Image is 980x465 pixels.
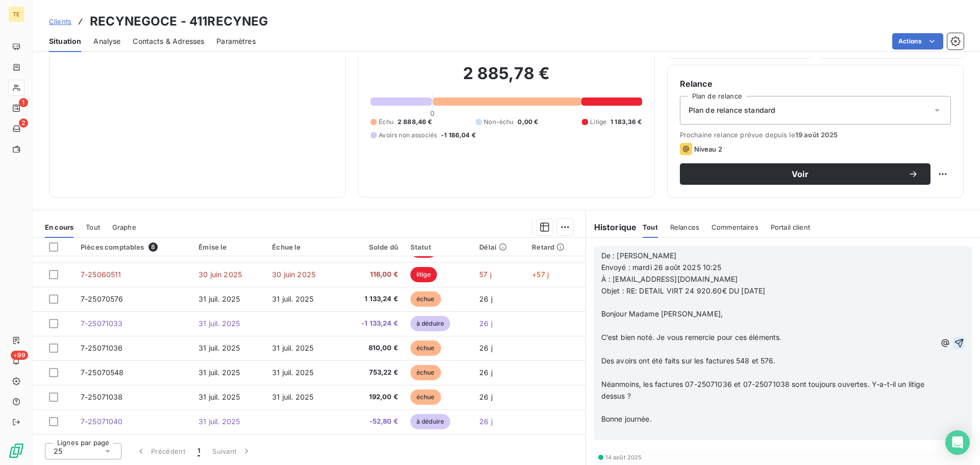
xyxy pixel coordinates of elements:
span: 31 juil. 2025 [272,393,313,401]
span: En cours [45,223,73,231]
span: 31 juil. 2025 [199,368,240,377]
span: Relances [670,223,699,231]
span: Objet : RE: DETAIL VIRT 24 920.60€ DU [DATE] [601,286,766,295]
span: Portail client [771,223,810,231]
span: 1 [19,98,28,107]
span: C’est bien noté. Je vous remercie pour ces éléments. [601,333,782,341]
span: De : [PERSON_NAME] [601,251,677,260]
h6: Relance [680,78,951,90]
span: 31 juil. 2025 [272,295,313,303]
span: 1 133,24 € [346,294,398,304]
span: À : [EMAIL_ADDRESS][DOMAIN_NAME] [601,275,738,283]
h3: RECYNEGOCE - 411RECYNEG [90,12,268,31]
span: échue [410,389,441,405]
span: 31 juil. 2025 [272,368,313,377]
span: échue [410,340,441,356]
span: -52,80 € [346,417,398,427]
span: Des avoirs ont été faits sur les factures 548 et 576. [601,356,776,365]
span: 7-25071033 [81,319,123,328]
span: 26 j [479,393,493,401]
span: 31 juil. 2025 [199,344,240,352]
span: 31 juil. 2025 [199,417,240,426]
button: Précédent [130,440,191,462]
img: Logo LeanPay [8,443,24,459]
span: Plan de relance standard [689,105,776,115]
span: Voir [692,170,908,178]
span: Paramètres [216,36,256,46]
span: 30 juin 2025 [199,270,242,279]
span: 7-25060511 [81,270,121,279]
span: Bonne journée. [601,414,652,423]
span: 2 [19,118,28,128]
h2: 2 885,78 € [371,63,642,94]
span: échue [410,365,441,380]
span: 14 août 2025 [605,454,642,460]
div: Retard [532,243,579,251]
button: Actions [892,33,943,50]
a: 1 [8,100,24,116]
span: 0 [430,109,434,117]
a: Clients [49,16,71,27]
span: 7-25071040 [81,417,123,426]
span: 7-25071038 [81,393,123,401]
button: 1 [191,440,206,462]
button: Voir [680,163,930,185]
span: 26 j [479,344,493,352]
span: 26 j [479,368,493,377]
div: Solde dû [346,243,398,251]
span: 26 j [479,295,493,303]
span: Échu [379,117,394,127]
span: Envoyé : mardi 26 août 2025 10:25 [601,263,722,272]
span: 192,00 € [346,392,398,402]
span: 7-25071036 [81,344,123,352]
span: Commentaires [712,223,758,231]
span: 810,00 € [346,343,398,353]
span: 0,00 € [518,117,538,127]
span: Contacts & Adresses [133,36,204,46]
span: 7-25070548 [81,368,124,377]
span: 7-25070576 [81,295,124,303]
span: Situation [49,36,81,46]
span: à déduire [410,414,450,429]
span: à déduire [410,316,450,331]
span: Graphe [112,223,136,231]
div: Échue le [272,243,333,251]
button: Suivant [206,440,258,462]
span: 31 juil. 2025 [199,393,240,401]
span: litige [410,267,437,282]
span: 26 j [479,417,493,426]
span: Litige [590,117,606,127]
span: Prochaine relance prévue depuis le [680,131,951,139]
div: Délai [479,243,520,251]
span: 2 888,46 € [398,117,432,127]
span: Tout [86,223,100,231]
span: -1 186,04 € [441,131,476,140]
span: 26 j [479,319,493,328]
span: 31 juil. 2025 [199,295,240,303]
div: Open Intercom Messenger [945,430,970,455]
span: 116,00 € [346,270,398,280]
span: 30 juin 2025 [272,270,315,279]
span: Clients [49,17,71,26]
div: Pièces comptables [81,242,186,252]
div: TE [8,6,24,22]
div: Statut [410,243,467,251]
span: 19 août 2025 [795,131,838,139]
span: 1 183,36 € [610,117,642,127]
span: +57 j [532,270,549,279]
div: Émise le [199,243,260,251]
span: échue [410,291,441,307]
a: 2 [8,120,24,137]
span: 753,22 € [346,368,398,378]
span: 31 juil. 2025 [272,344,313,352]
span: 31 juil. 2025 [199,319,240,328]
span: Bonjour Madame [PERSON_NAME], [601,309,723,318]
span: Niveau 2 [694,145,722,153]
h6: Historique [586,221,637,233]
span: 25 [54,446,62,456]
span: Analyse [93,36,120,46]
span: 57 j [479,270,492,279]
span: Avoirs non associés [379,131,437,140]
span: 8 [149,242,158,252]
span: Néanmoins, les factures 07-25071036 et 07-25071038 sont toujours ouvertes. Y-a-t-il un litige des... [601,380,927,400]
